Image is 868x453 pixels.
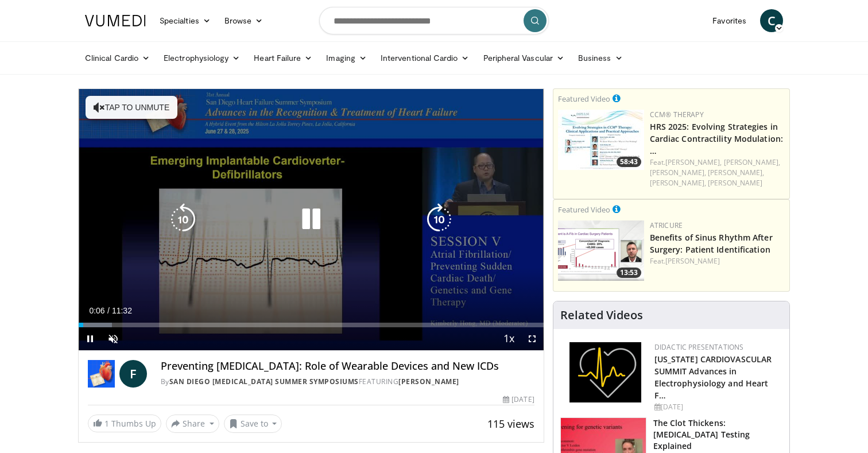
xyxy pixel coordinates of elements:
[166,415,219,433] button: Share
[654,342,780,353] div: Didactic Presentations
[107,306,110,315] span: /
[650,121,783,156] a: HRS 2025: Evolving Strategies in Cardiac Contractility Modulation: …
[79,89,544,351] video-js: Video Player
[161,377,534,387] div: By FEATURING
[654,402,780,412] div: [DATE]
[224,415,282,433] button: Save to
[558,220,644,281] a: 13:53
[319,47,374,69] a: Imaging
[102,327,125,350] button: Unmute
[503,394,534,405] div: [DATE]
[89,306,104,315] span: 0:06
[169,377,359,386] a: San Diego [MEDICAL_DATA] Summer Symposiums
[706,9,753,32] a: Favorites
[521,327,544,350] button: Fullscreen
[760,9,783,32] a: C
[558,94,610,104] small: Featured Video
[708,168,764,177] a: [PERSON_NAME],
[112,306,132,315] span: 11:32
[319,7,549,34] input: Search topics, interventions
[617,157,641,167] span: 58:43
[665,157,722,167] a: [PERSON_NAME],
[398,377,459,386] a: [PERSON_NAME]
[650,256,785,266] div: Feat.
[247,47,319,69] a: Heart Failure
[558,204,610,215] small: Featured Video
[558,110,644,170] a: 58:43
[104,418,109,429] span: 1
[558,110,644,170] img: 3f694bbe-f46e-4e2a-ab7b-fff0935bbb6c.150x105_q85_crop-smart_upscale.jpg
[498,327,521,350] button: Playback Rate
[86,96,177,119] button: Tap to unmute
[724,157,780,167] a: [PERSON_NAME],
[558,220,644,281] img: 982c273f-2ee1-4c72-ac31-fa6e97b745f7.png.150x105_q85_crop-smart_upscale.png
[78,47,157,69] a: Clinical Cardio
[569,342,641,402] img: 1860aa7a-ba06-47e3-81a4-3dc728c2b4cf.png.150x105_q85_autocrop_double_scale_upscale_version-0.2.png
[650,232,773,255] a: Benefits of Sinus Rhythm After Surgery: Patient Identification
[571,47,630,69] a: Business
[88,360,115,388] img: San Diego Heart Failure Summer Symposiums
[85,15,146,26] img: VuMedi Logo
[650,157,785,188] div: Feat.
[650,168,706,177] a: [PERSON_NAME],
[374,47,476,69] a: Interventional Cardio
[79,323,544,327] div: Progress Bar
[665,256,720,266] a: [PERSON_NAME]
[560,308,643,322] h4: Related Videos
[617,268,641,278] span: 13:53
[650,110,704,119] a: CCM® Therapy
[88,415,161,432] a: 1 Thumbs Up
[157,47,247,69] a: Electrophysiology
[161,360,534,373] h4: Preventing [MEDICAL_DATA]: Role of Wearable Devices and New ICDs
[650,220,683,230] a: AtriCure
[218,9,270,32] a: Browse
[708,178,762,188] a: [PERSON_NAME]
[119,360,147,388] a: F
[79,327,102,350] button: Pause
[476,47,571,69] a: Peripheral Vascular
[653,417,782,452] h3: The Clot Thickens: [MEDICAL_DATA] Testing Explained
[153,9,218,32] a: Specialties
[487,417,534,431] span: 115 views
[650,178,706,188] a: [PERSON_NAME],
[654,354,772,401] a: [US_STATE] CARDIOVASCULAR SUMMIT Advances in Electrophysiology and Heart F…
